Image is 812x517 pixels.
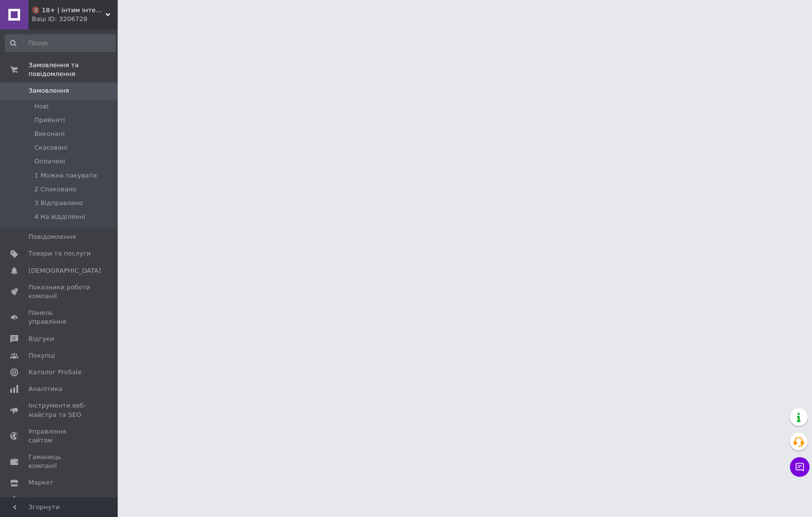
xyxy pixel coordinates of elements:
span: Виконані [34,129,65,138]
span: Каталог ProSale [28,368,81,377]
input: Пошук [5,34,116,52]
span: 1 Можна пакувати [34,171,97,180]
span: Аналітика [28,385,62,393]
span: Управління сайтом [28,427,91,445]
span: Покупці [28,351,55,360]
span: Маркет [28,478,53,487]
span: Скасовані [34,143,68,152]
span: Оплачені [34,157,65,166]
span: 3 Відправлено [34,199,83,207]
span: Панель управління [28,309,91,326]
span: 🔞 18+ | інтим інтернет-магазин 🍓 [32,6,105,15]
span: Повідомлення [28,233,76,241]
span: Відгуки [28,335,54,343]
span: Прийняті [34,116,65,125]
span: [DEMOGRAPHIC_DATA] [28,266,101,275]
span: Товари та послуги [28,249,91,258]
span: Показники роботи компанії [28,283,91,301]
button: Чат з покупцем [790,457,810,477]
span: Інструменти веб-майстра та SEO [28,401,91,419]
span: Нові [34,102,49,111]
span: Замовлення та повідомлення [28,61,118,78]
span: 2 Спаковано [34,185,76,194]
div: Ваш ID: 3206728 [32,15,118,24]
span: Замовлення [28,86,69,95]
span: 4 На відділенні [34,212,85,221]
span: Гаманець компанії [28,453,91,470]
span: Налаштування [28,495,78,504]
